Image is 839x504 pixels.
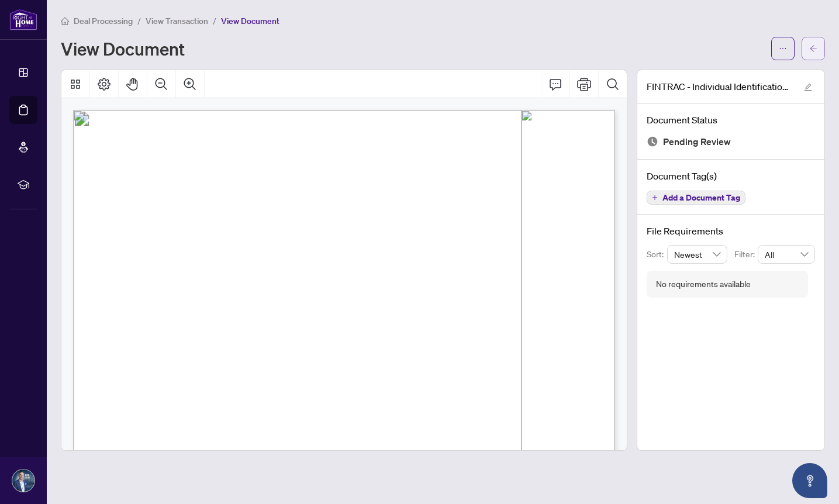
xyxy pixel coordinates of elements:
[647,224,815,238] h4: File Requirements
[804,83,812,91] span: edit
[662,194,740,202] span: Add a Document Tag
[213,14,216,27] li: /
[765,246,808,263] span: All
[779,44,787,53] span: ellipsis
[647,169,815,183] h4: Document Tag(s)
[663,134,731,150] span: Pending Review
[647,191,745,205] button: Add a Document Tag
[9,9,37,30] img: logo
[656,278,751,291] div: No requirements available
[647,80,793,94] span: FINTRAC - Individual Identification Information Record 12.pdf
[792,463,827,498] button: Open asap
[137,14,141,27] li: /
[61,39,185,58] h1: View Document
[61,17,69,25] span: home
[74,16,133,26] span: Deal Processing
[221,16,279,26] span: View Document
[146,16,208,26] span: View Transaction
[809,44,817,53] span: arrow-left
[12,470,34,492] img: Profile Icon
[652,195,658,201] span: plus
[647,248,667,261] p: Sort:
[734,248,758,261] p: Filter:
[674,246,721,263] span: Newest
[647,113,815,127] h4: Document Status
[647,136,658,147] img: Document Status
